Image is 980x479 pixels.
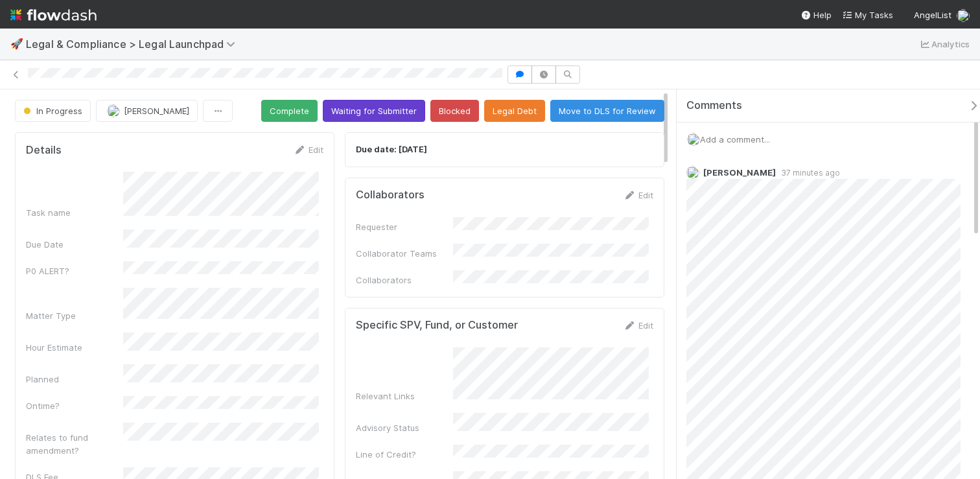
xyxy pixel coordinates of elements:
[687,133,700,146] img: avatar_0b1dbcb8-f701-47e0-85bc-d79ccc0efe6c.png
[356,274,453,286] div: Collaborators
[261,100,318,122] button: Complete
[356,247,453,260] div: Collaborator Teams
[323,100,425,122] button: Waiting for Submitter
[26,309,123,322] div: Matter Type
[842,8,893,21] a: My Tasks
[703,167,776,178] span: [PERSON_NAME]
[550,100,664,122] button: Move to DLS for Review
[10,4,97,26] img: logo-inverted-e16ddd16eac7371096b0.svg
[26,373,123,386] div: Planned
[26,399,123,412] div: Ontime?
[484,100,545,122] button: Legal Debt
[356,220,453,233] div: Requester
[96,100,198,122] button: [PERSON_NAME]
[26,38,242,51] span: Legal & Compliance > Legal Launchpad
[26,341,123,354] div: Hour Estimate
[914,10,951,20] span: AngelList
[686,166,699,179] img: avatar_0b1dbcb8-f701-47e0-85bc-d79ccc0efe6c.png
[15,100,91,122] button: In Progress
[918,36,970,52] a: Analytics
[776,168,840,178] span: 37 minutes ago
[10,38,23,49] span: 🚀
[26,431,123,457] div: Relates to fund amendment?
[26,264,123,277] div: P0 ALERT?
[107,104,120,117] img: avatar_0b1dbcb8-f701-47e0-85bc-d79ccc0efe6c.png
[430,100,479,122] button: Blocked
[293,145,323,155] a: Edit
[957,9,970,22] img: avatar_0b1dbcb8-f701-47e0-85bc-d79ccc0efe6c.png
[26,144,62,157] h5: Details
[356,189,425,202] h5: Collaborators
[623,190,653,200] a: Edit
[356,448,453,461] div: Line of Credit?
[124,106,189,116] span: [PERSON_NAME]
[356,421,453,434] div: Advisory Status
[356,390,453,403] div: Relevant Links
[356,144,427,154] strong: Due date: [DATE]
[842,10,893,20] span: My Tasks
[26,206,123,219] div: Task name
[21,106,82,116] span: In Progress
[356,319,518,332] h5: Specific SPV, Fund, or Customer
[623,320,653,331] a: Edit
[700,134,770,145] span: Add a comment...
[686,99,742,112] span: Comments
[26,238,123,251] div: Due Date
[800,8,832,21] div: Help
